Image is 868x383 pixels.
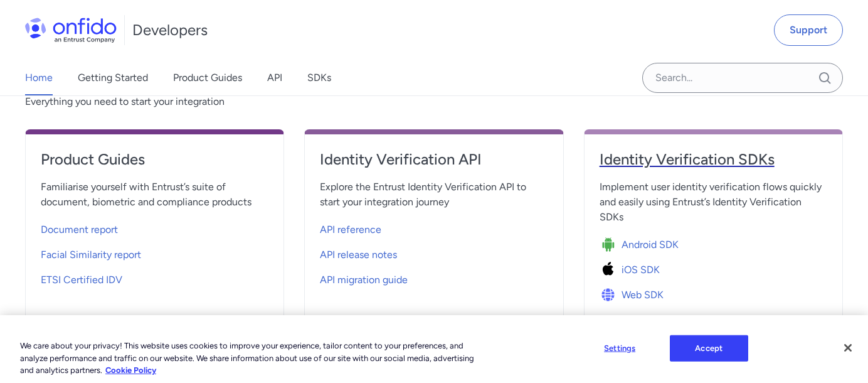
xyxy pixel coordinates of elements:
[25,60,53,95] a: Home
[41,180,268,210] span: Familiarise yourself with Entrust’s suite of document, biometric and compliance products
[132,20,208,40] h1: Developers
[320,240,548,265] a: API release notes
[25,94,843,109] span: Everything you need to start your integration
[41,240,268,265] a: Facial Similarity report
[41,215,268,240] a: Document report
[774,14,843,46] a: Support
[642,63,843,93] input: Onfido search input field
[320,265,548,290] a: API migration guide
[320,272,408,288] span: API migration guide
[600,280,827,305] a: Icon Web SDKWeb SDK
[41,222,118,237] span: Document report
[622,262,660,278] span: iOS SDK
[41,247,141,262] span: Facial Similarity report
[267,60,282,95] a: API
[41,149,268,180] a: Product Guides
[600,180,827,225] span: Implement user identity verification flows quickly and easily using Entrust’s Identity Verificati...
[581,336,659,361] button: Settings
[320,149,548,170] h4: Identity Verification API
[834,334,862,362] button: Close
[670,335,748,362] button: Accept
[600,230,827,255] a: Icon Android SDKAndroid SDK
[320,149,548,180] a: Identity Verification API
[20,328,477,377] div: We care about your privacy! This website uses cookies to improve your experience, tailor content ...
[173,60,242,95] a: Product Guides
[41,272,122,288] span: ETSI Certified IDV
[25,18,117,43] img: Onfido Logo
[307,60,331,95] a: SDKs
[600,149,827,180] a: Identity Verification SDKs
[622,288,664,303] span: Web SDK
[320,215,548,240] a: API reference
[600,149,827,170] h4: Identity Verification SDKs
[320,180,548,210] span: Explore the Entrust Identity Verification API to start your integration journey
[41,149,268,170] h4: Product Guides
[78,60,148,95] a: Getting Started
[320,222,381,237] span: API reference
[600,236,622,254] img: Icon Android SDK
[600,255,827,280] a: Icon iOS SDKiOS SDK
[41,265,268,290] a: ETSI Certified IDV
[105,365,156,375] a: More information about our cookie policy., opens in a new tab
[320,247,397,262] span: API release notes
[600,286,622,304] img: Icon Web SDK
[622,237,679,252] span: Android SDK
[600,261,622,279] img: Icon iOS SDK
